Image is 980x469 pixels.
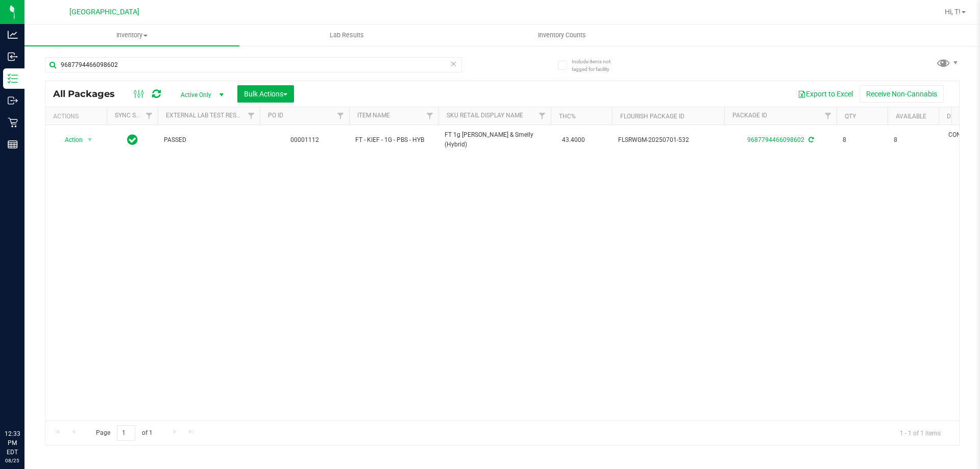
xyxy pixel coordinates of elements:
a: Lab Results [239,24,454,46]
p: 12:33 PM EDT [5,429,20,457]
span: Clear [450,57,457,70]
button: Export to Excel [791,85,860,103]
a: Available [896,113,926,120]
span: FT 1g [PERSON_NAME] & Smelly (Hybrid) [445,130,545,150]
span: PASSED [164,135,254,145]
inline-svg: Reports [8,139,18,150]
a: Sync Status [115,112,154,119]
inline-svg: Outbound [8,95,18,106]
inline-svg: Retail [8,117,18,128]
span: All Packages [53,88,125,100]
inline-svg: Inbound [8,52,18,62]
a: Filter [332,107,349,125]
a: Qty [845,113,856,120]
span: Action [56,133,83,147]
a: Inventory [24,24,239,46]
a: Filter [534,107,551,125]
input: 1 [117,425,135,441]
a: External Lab Test Result [166,112,246,119]
a: Filter [141,107,158,125]
span: FLSRWGM-20250701-532 [618,135,718,145]
span: Hi, T! [945,8,961,16]
input: Search Package ID, Item Name, SKU, Lot or Part Number... [45,57,462,72]
a: Sku Retail Display Name [447,112,523,119]
span: Sync from Compliance System [807,136,814,143]
a: 00001112 [290,136,319,143]
a: Filter [820,107,837,125]
span: Include items not tagged for facility [572,58,623,73]
span: 1 - 1 of 1 items [892,425,949,440]
span: 8 [843,135,881,145]
span: Lab Results [316,31,378,40]
a: PO ID [268,112,283,119]
button: Receive Non-Cannabis [860,85,944,103]
iframe: Resource center [10,387,41,418]
span: In Sync [127,133,138,147]
p: 08/25 [5,457,20,464]
span: [GEOGRAPHIC_DATA] [69,8,139,16]
div: Actions [53,113,103,120]
a: Package ID [732,112,767,119]
inline-svg: Analytics [8,30,18,40]
span: Inventory Counts [524,31,600,40]
a: Filter [243,107,260,125]
span: 43.4000 [557,133,590,147]
span: FT - KIEF - 1G - PBS - HYB [355,135,432,145]
button: Bulk Actions [237,85,294,103]
a: Filter [422,107,438,125]
a: Flourish Package ID [620,113,684,120]
a: Item Name [357,112,390,119]
a: THC% [559,113,576,120]
span: select [84,133,96,147]
a: Inventory Counts [454,24,669,46]
span: Page of 1 [87,425,161,441]
a: 9687794466098602 [747,136,804,143]
span: Inventory [24,31,239,40]
span: 8 [894,135,933,145]
inline-svg: Inventory [8,73,18,84]
span: Bulk Actions [244,90,287,98]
